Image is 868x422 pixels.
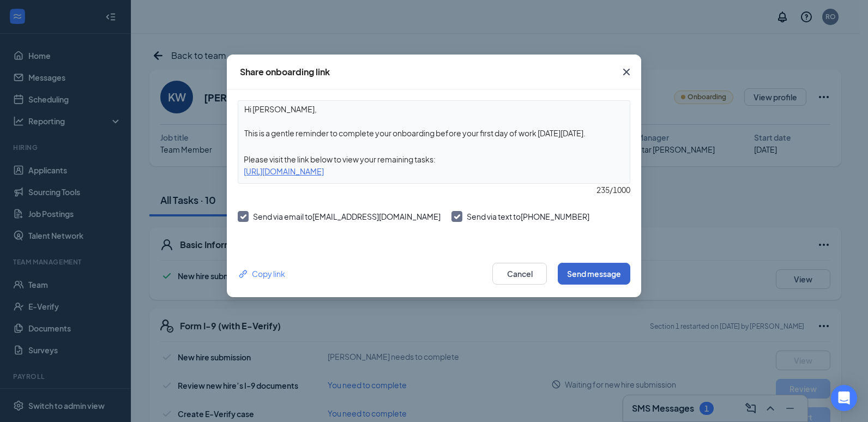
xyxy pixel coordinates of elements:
svg: Cross [620,65,633,79]
svg: Link [238,268,249,280]
div: Please visit the link below to view your remaining tasks: [238,153,630,165]
div: Copy link [238,268,285,280]
button: Link Copy link [238,268,285,280]
textarea: Hi [PERSON_NAME], This is a gentle reminder to complete your onboarding before your first day of ... [238,101,630,141]
div: [URL][DOMAIN_NAME] [238,165,630,177]
button: Send message [558,263,630,285]
div: 235 / 1000 [238,184,630,196]
button: Cancel [492,263,547,285]
button: Close [612,55,641,89]
span: Send via email to [EMAIL_ADDRESS][DOMAIN_NAME] [253,212,441,221]
span: Send via text to [PHONE_NUMBER] [467,212,589,221]
div: Share onboarding link [240,66,330,78]
div: Open Intercom Messenger [831,385,857,411]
